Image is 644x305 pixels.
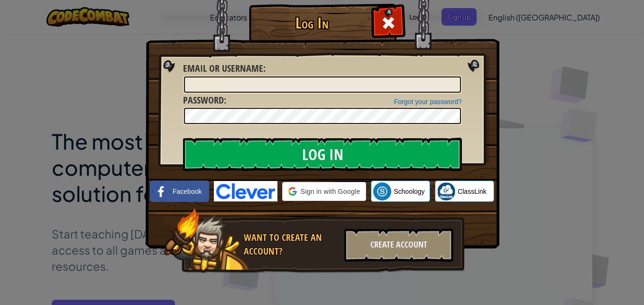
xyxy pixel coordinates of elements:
[183,94,226,107] label: :
[251,15,372,31] h1: Log In
[183,62,266,76] label: :
[152,182,170,200] img: facebook_small.png
[244,231,339,258] div: Want to create an account?
[301,187,360,196] span: Sign in with Google
[458,187,487,196] span: ClassLink
[344,229,453,262] div: Create Account
[394,187,424,196] span: Schoology
[373,182,391,200] img: schoology.png
[394,98,462,105] a: Forgot your password?
[173,187,202,196] span: Facebook
[183,138,462,171] input: Log In
[183,62,263,75] span: Email or Username
[214,181,277,201] img: clever-logo-blue.png
[282,182,366,201] div: Sign in with Google
[183,94,224,106] span: Password
[437,182,455,200] img: classlink-logo-small.png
